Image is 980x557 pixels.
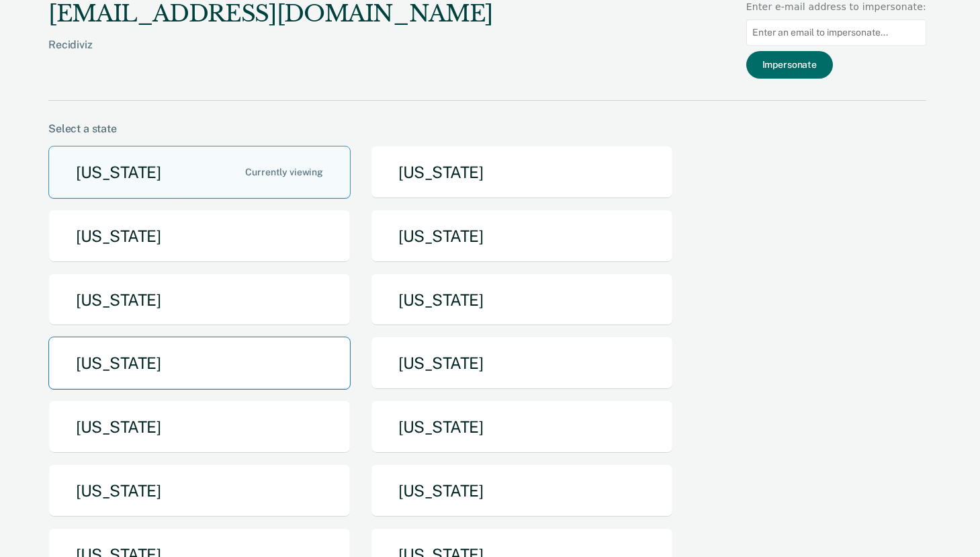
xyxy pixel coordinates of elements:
button: [US_STATE] [48,337,351,390]
button: [US_STATE] [371,273,673,327]
div: Select a state [48,122,926,135]
button: [US_STATE] [48,273,351,327]
button: [US_STATE] [371,210,673,263]
button: [US_STATE] [371,400,673,454]
button: [US_STATE] [48,400,351,454]
button: [US_STATE] [48,210,351,263]
div: Recidiviz [48,38,493,73]
button: [US_STATE] [371,337,673,390]
button: [US_STATE] [48,464,351,517]
button: [US_STATE] [371,464,673,517]
button: [US_STATE] [48,146,351,199]
input: Enter an email to impersonate... [746,19,926,46]
button: Impersonate [746,51,833,79]
button: [US_STATE] [371,146,673,199]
